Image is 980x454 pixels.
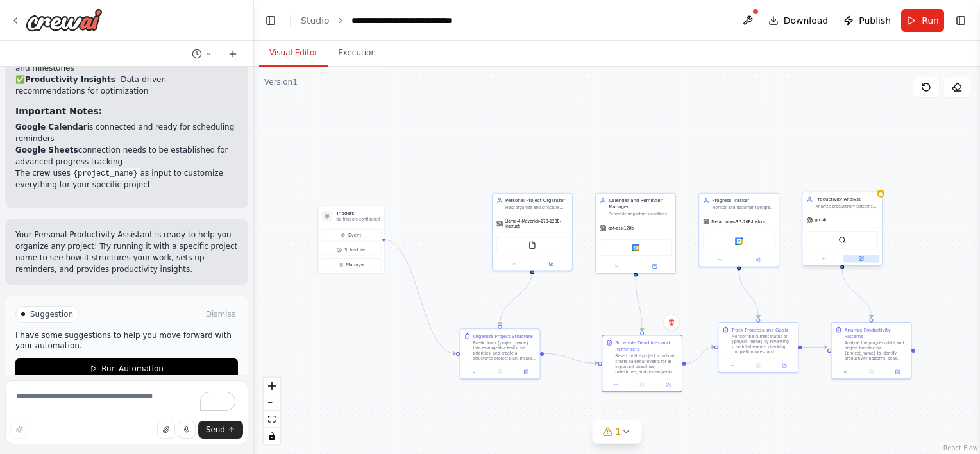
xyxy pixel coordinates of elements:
div: Calendar and Reminder ManagerSchedule important deadlines, create reminders, and manage calendar ... [595,193,676,274]
div: Track Progress and Goals [732,326,788,333]
button: Download [763,9,834,32]
div: Monitor the current status of {project_name} by reviewing scheduled events, checking completion r... [732,334,795,355]
img: Google calendar [632,244,639,251]
div: Analyze Productivity Patterns [845,326,908,339]
p: Your Personal Productivity Assistant is ready to help you organize any project! Try running it wi... [15,229,238,275]
button: Open in side panel [636,262,673,270]
button: zoom out [264,394,280,411]
div: Personal Project Organizer [505,198,568,204]
div: Productivity AnalystAnalyze productivity patterns, identify peak performance periods, spot ineffi... [802,193,883,267]
span: 1 [616,425,621,438]
g: Edge from 68f38b65-b45d-4d73-b997-20ea2cc96193 to 56d2bbe6-bcdc-4d5f-8814-6ea9fa191ec4 [544,350,598,366]
div: Analyze productivity patterns, identify peak performance periods, spot inefficiencies, and provid... [815,204,878,209]
div: Organize Project Structure [473,333,533,339]
li: The crew uses as input to customize everything for your specific project [15,167,238,190]
div: Analyze the progress data and project timeline for {project_name} to identify productivity patter... [845,340,908,361]
p: No triggers configured [336,217,380,222]
button: zoom in [264,378,280,394]
button: Run [901,9,944,32]
div: Progress TrackerMonitor and document progress on {project_name} goals, track completion rates, id... [698,193,779,267]
img: SerplyWebSearchTool [838,236,846,244]
span: Llama-4-Maverick-17B-128E-Instruct [505,218,568,228]
button: Open in side panel [533,260,570,267]
button: No output available [629,381,656,389]
button: Upload files [157,421,175,439]
button: Hide left sidebar [262,12,280,29]
button: Event [321,229,381,241]
button: Schedule [321,244,381,256]
button: Open in side panel [843,255,879,262]
button: Send [198,421,243,439]
button: 1 [593,420,642,444]
button: Open in side panel [657,381,679,389]
p: I have some suggestions to help you move forward with your automation. [15,330,238,351]
g: Edge from d3238d64-1a2c-4a06-9713-075503e96347 to 754d7f3e-3342-468b-9fed-9eb6eb6d67c5 [839,270,874,319]
g: Edge from 9a3fb792-ef1e-4796-a6c8-95b8de49bc2d to 56d2bbe6-bcdc-4d5f-8814-6ea9fa191ec4 [632,276,645,332]
button: Improve this prompt [10,421,28,439]
span: Suggestion [30,309,73,319]
li: connection needs to be established for advanced progress tracking [15,144,238,167]
button: Delete node [663,314,680,330]
button: Open in side panel [515,368,537,376]
code: {project_name} [71,168,140,180]
button: Manage [321,258,381,271]
button: Publish [838,9,896,32]
div: Track Progress and GoalsMonitor the current status of {project_name} by reviewing scheduled event... [718,322,798,373]
textarea: To enrich screen reader interactions, please activate Accessibility in Grammarly extension settings [5,380,248,444]
g: Edge from c712d62c-5aac-4b28-80a0-e4f997d60147 to 68f38b65-b45d-4d73-b997-20ea2cc96193 [497,270,536,325]
div: Personal Project OrganizerHelp organize and structure personal projects by breaking them down int... [492,193,573,271]
img: FileReadTool [528,241,536,249]
strong: Google Calendar [15,122,87,131]
div: Based on the project structure, create calendar events for all important deadlines, milestones, a... [615,353,678,374]
span: Send [206,425,225,435]
button: Dismiss [203,308,238,321]
div: Schedule Deadlines and Reminders [615,339,678,352]
button: Start a new chat [223,46,243,62]
span: Schedule [344,247,365,253]
button: toggle interactivity [264,428,280,444]
span: Run Automation [101,364,164,374]
span: Manage [346,262,364,268]
div: Version 1 [264,77,298,87]
a: Studio [301,15,330,26]
div: Progress Tracker [712,198,775,204]
button: Open in side panel [739,256,776,264]
span: gpt-4o [815,217,827,223]
strong: Google Sheets [15,146,78,155]
span: Download [784,14,829,27]
button: Run Automation [15,358,238,379]
button: Show right sidebar [952,12,970,29]
button: Visual Editor [259,40,328,67]
h3: Triggers [336,210,380,217]
button: Open in side panel [886,368,909,376]
div: Productivity Analyst [815,196,878,203]
button: Switch to previous chat [187,46,217,62]
button: Click to speak your automation idea [178,421,196,439]
button: No output available [857,368,885,376]
g: Edge from 42565ce7-598b-42ac-a2df-15215095de9f to 0953d92d-bc04-4f58-94ab-a073a3fa90f8 [736,270,761,319]
span: gpt-oss-120b [608,226,634,231]
g: Edge from 0953d92d-bc04-4f58-94ab-a073a3fa90f8 to 754d7f3e-3342-468b-9fed-9eb6eb6d67c5 [802,344,827,350]
div: Analyze Productivity PatternsAnalyze the progress data and project timeline for {project_name} to... [831,322,912,379]
button: Open in side panel [773,362,796,369]
button: Execution [328,40,386,67]
g: Edge from 56d2bbe6-bcdc-4d5f-8814-6ea9fa191ec4 to 0953d92d-bc04-4f58-94ab-a073a3fa90f8 [686,344,714,366]
div: Calendar and Reminder Manager [609,198,672,210]
strong: Productivity Insights [25,75,115,84]
g: Edge from triggers to 68f38b65-b45d-4d73-b997-20ea2cc96193 [383,237,455,357]
span: Publish [859,14,891,27]
span: Event [348,232,361,239]
div: Break down {project_name} into manageable tasks, set priorities, and create a structured project ... [473,340,536,361]
div: Organize Project StructureBreak down {project_name} into manageable tasks, set priorities, and cr... [460,328,541,379]
div: Help organize and structure personal projects by breaking them down into manageable tasks, settin... [505,205,568,210]
div: Schedule Deadlines and RemindersBased on the project structure, create calendar events for all im... [602,335,682,392]
span: Meta-Llama-3.3-70B-Instruct [711,219,767,224]
div: Monitor and document progress on {project_name} goals, track completion rates, identify bottlenec... [712,205,775,210]
img: Google calendar [735,237,743,245]
div: Schedule important deadlines, create reminders, and manage calendar events for {project_name} to ... [609,212,672,217]
a: React Flow attribution [943,444,978,451]
span: Run [922,14,939,27]
strong: Important Notes: [15,106,102,116]
li: is connected and ready for scheduling reminders [15,121,238,144]
div: TriggersNo triggers configuredEventScheduleManage [317,206,384,274]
